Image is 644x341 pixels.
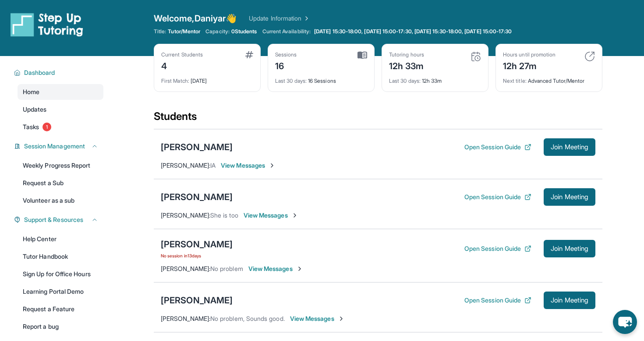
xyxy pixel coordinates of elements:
[290,314,345,323] span: View Messages
[18,301,103,317] a: Request a Feature
[161,315,210,322] span: [PERSON_NAME] :
[161,141,233,153] div: [PERSON_NAME]
[245,51,253,58] img: card
[291,212,298,219] img: Chevron-Right
[161,252,233,259] span: No session in 13 days
[269,162,276,169] img: Chevron-Right
[205,28,230,35] span: Capacity:
[42,123,51,131] span: 1
[471,51,481,62] img: card
[11,12,83,37] img: logo
[161,191,233,203] div: [PERSON_NAME]
[551,298,588,303] span: Join Meeting
[503,58,556,72] div: 12h 27m
[503,51,556,58] div: Hours until promotion
[389,77,421,84] span: Last 30 days :
[244,211,298,220] span: View Messages
[551,194,588,200] span: Join Meeting
[231,28,257,35] span: 0 Students
[464,244,531,253] button: Open Session Guide
[221,161,276,170] span: View Messages
[161,72,253,84] div: [DATE]
[464,296,531,305] button: Open Session Guide
[18,249,103,264] a: Tutor Handbook
[210,162,216,169] span: IA
[154,12,237,25] span: Welcome, Daniyar 👋
[18,119,103,135] a: Tasks1
[503,72,595,84] div: Advanced Tutor/Mentor
[18,319,103,334] a: Report a bug
[551,246,588,251] span: Join Meeting
[584,51,595,62] img: card
[24,215,83,224] span: Support & Resources
[210,315,285,322] span: No problem, Sounds good.
[544,188,595,206] button: Join Meeting
[503,77,527,84] span: Next title :
[154,109,602,129] div: Students
[161,211,210,219] span: [PERSON_NAME] :
[161,77,189,84] span: First Match :
[18,84,103,100] a: Home
[248,264,303,273] span: View Messages
[544,138,595,156] button: Join Meeting
[23,105,47,114] span: Updates
[613,310,637,334] button: chat-button
[249,14,310,23] a: Update Information
[18,102,103,117] a: Updates
[18,266,103,282] a: Sign Up for Office Hours
[21,142,98,151] button: Session Management
[275,58,297,72] div: 16
[551,144,588,150] span: Join Meeting
[464,193,531,201] button: Open Session Guide
[262,28,311,35] span: Current Availability:
[18,158,103,173] a: Weekly Progress Report
[161,58,203,72] div: 4
[296,265,303,272] img: Chevron-Right
[161,238,233,250] div: [PERSON_NAME]
[168,28,200,35] span: Tutor/Mentor
[154,28,166,35] span: Title:
[314,28,512,35] span: [DATE] 15:30-18:00, [DATE] 15:00-17:30, [DATE] 15:30-18:00, [DATE] 15:00-17:30
[18,193,103,208] a: Volunteer as a sub
[275,77,307,84] span: Last 30 days :
[18,231,103,247] a: Help Center
[21,68,98,77] button: Dashboard
[389,51,424,58] div: Tutoring hours
[389,58,424,72] div: 12h 33m
[24,68,55,77] span: Dashboard
[301,14,310,23] img: Chevron Right
[210,211,238,219] span: She is too
[161,51,203,58] div: Current Students
[544,292,595,309] button: Join Meeting
[464,143,531,151] button: Open Session Guide
[312,28,513,35] a: [DATE] 15:30-18:00, [DATE] 15:00-17:30, [DATE] 15:30-18:00, [DATE] 15:00-17:30
[275,51,297,58] div: Sessions
[18,175,103,191] a: Request a Sub
[18,284,103,299] a: Learning Portal Demo
[389,72,481,84] div: 12h 33m
[210,265,243,272] span: No problem
[161,294,233,306] div: [PERSON_NAME]
[338,315,345,322] img: Chevron-Right
[357,51,367,59] img: card
[23,123,39,131] span: Tasks
[161,265,210,272] span: [PERSON_NAME] :
[23,88,39,96] span: Home
[21,215,98,224] button: Support & Resources
[544,240,595,257] button: Join Meeting
[275,72,367,84] div: 16 Sessions
[161,162,210,169] span: [PERSON_NAME] :
[24,142,85,151] span: Session Management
